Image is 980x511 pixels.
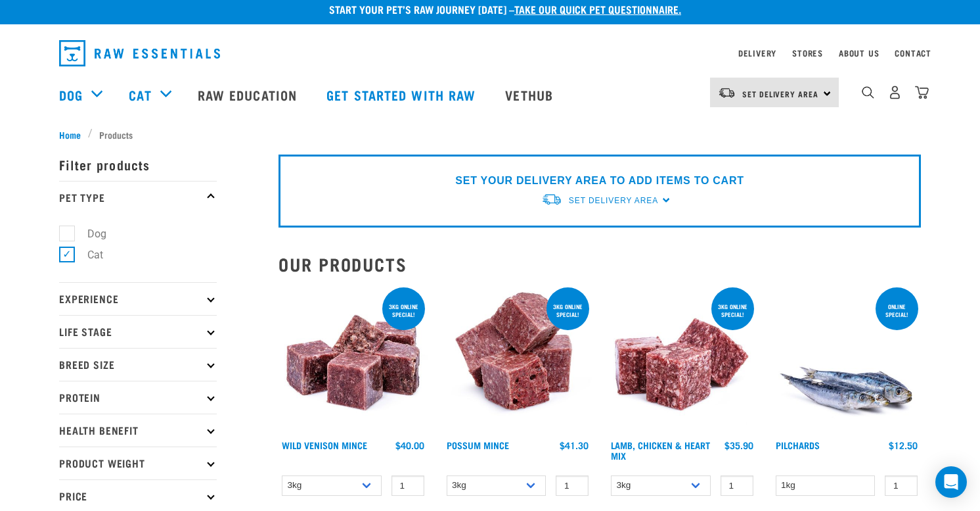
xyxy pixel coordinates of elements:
p: Filter products [59,148,217,181]
img: van-moving.png [541,193,562,207]
a: Get started with Raw [313,68,492,121]
img: home-icon@2x.png [915,85,929,99]
div: $12.50 [889,440,918,450]
div: 3kg online special! [382,297,425,324]
img: user.png [888,85,902,99]
a: Pilchards [776,443,820,447]
p: Protein [59,381,217,414]
p: Pet Type [59,181,217,214]
img: 1124 Lamb Chicken Heart Mix 01 [608,285,757,434]
nav: dropdown navigation [49,35,931,72]
p: Product Weight [59,447,217,479]
div: $41.30 [560,440,589,450]
a: Contact [895,51,931,55]
div: $35.90 [724,440,753,450]
a: Delivery [738,51,776,55]
p: Life Stage [59,315,217,348]
div: ONLINE SPECIAL! [876,297,918,324]
label: Dog [66,226,112,242]
h2: Our Products [278,254,921,274]
input: 1 [391,475,424,496]
div: Open Intercom Messenger [935,466,967,498]
span: Set Delivery Area [742,91,818,96]
a: Lamb, Chicken & Heart Mix [611,443,710,458]
img: van-moving.png [718,87,736,99]
div: $40.00 [395,440,424,450]
img: Four Whole Pilchards [772,285,922,434]
a: Cat [129,85,151,105]
input: 1 [721,475,753,496]
input: 1 [885,475,918,496]
a: Raw Education [185,68,313,121]
span: Set Delivery Area [569,196,658,205]
span: Home [59,128,81,141]
a: Home [59,128,88,141]
img: home-icon-1@2x.png [862,86,874,99]
nav: breadcrumbs [59,128,921,141]
div: 3kg online special! [711,297,754,324]
a: Wild Venison Mince [282,443,367,447]
a: Vethub [492,68,569,121]
a: Dog [59,85,83,105]
img: Raw Essentials Logo [59,40,220,66]
input: 1 [556,475,589,496]
img: Pile Of Cubed Wild Venison Mince For Pets [278,285,428,434]
p: Health Benefit [59,414,217,447]
p: SET YOUR DELIVERY AREA TO ADD ITEMS TO CART [455,173,744,189]
a: take our quick pet questionnaire. [514,6,681,12]
a: Possum Mince [447,443,509,447]
p: Experience [59,282,217,315]
label: Cat [66,247,108,263]
div: 3kg online special! [546,297,589,324]
a: Stores [792,51,823,55]
a: About Us [839,51,879,55]
p: Breed Size [59,348,217,381]
img: 1102 Possum Mince 01 [443,285,592,434]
